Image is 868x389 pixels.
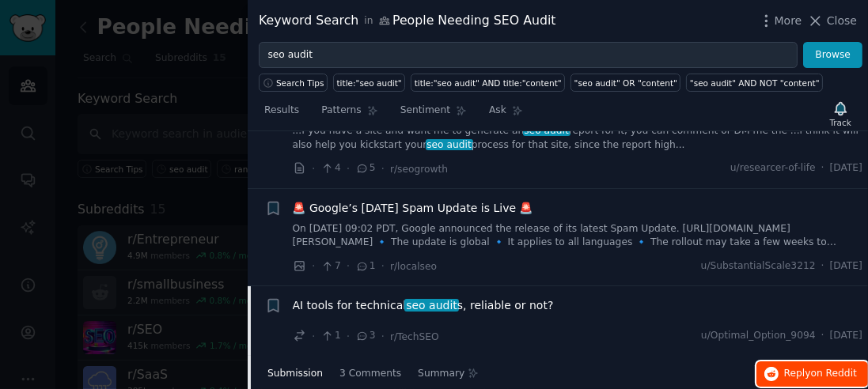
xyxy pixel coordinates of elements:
[276,77,324,89] span: Search Tips
[267,367,323,381] span: Submission
[830,161,862,176] span: [DATE]
[415,77,562,89] div: title:"seo audit" AND title:"content"
[686,74,823,92] a: "seo audit" AND NOT "content"
[807,13,857,29] button: Close
[364,14,373,28] span: in
[775,13,802,29] span: More
[390,261,437,272] span: r/localseo
[830,259,862,274] span: [DATE]
[390,331,439,342] span: r/TechSEO
[570,74,680,92] a: "seo audit" OR "content"
[293,297,554,314] a: AI tools for technicalseo audits, reliable or not?
[333,74,405,92] a: title:"seo audit"
[821,259,824,274] span: ·
[316,98,383,130] a: Patterns
[827,13,857,29] span: Close
[811,368,857,379] span: on Reddit
[830,329,862,343] span: [DATE]
[701,259,816,274] span: u/SubstantialScale3212
[574,77,677,89] div: "seo audit" OR "content"
[264,104,299,118] span: Results
[395,98,472,130] a: Sentiment
[355,161,375,176] span: 5
[756,361,868,387] button: Replyon Reddit
[426,139,473,150] span: seo audit
[320,161,340,176] span: 4
[355,329,375,343] span: 3
[784,367,857,381] span: Reply
[347,161,350,177] span: ·
[259,11,556,31] div: Keyword Search People Needing SEO Audit
[489,104,506,118] span: Ask
[381,161,385,177] span: ·
[293,297,554,314] span: AI tools for technical s, reliable or not?
[293,222,863,250] a: On [DATE] 09:02 PDT, Google announced the release of its latest Spam Update. [URL][DOMAIN_NAME][P...
[821,329,824,343] span: ·
[824,97,857,130] button: Track
[321,104,361,118] span: Patterns
[337,77,402,89] div: title:"seo audit"
[339,367,401,381] span: 3 Comments
[418,367,464,381] span: Summary
[381,258,385,274] span: ·
[411,74,565,92] a: title:"seo audit" AND title:"content"
[293,124,863,152] a: ...f you have a site and want me to generate anseo auditreport for it, you can comment or DM me t...
[758,13,802,29] button: More
[803,42,862,69] button: Browse
[293,200,533,217] a: 🚨 Google’s [DATE] Spam Update is Live 🚨
[400,104,450,118] span: Sentiment
[355,259,375,274] span: 1
[483,98,529,130] a: Ask
[830,117,851,128] div: Track
[259,42,798,69] input: Try a keyword related to your business
[259,74,328,92] button: Search Tips
[821,161,824,176] span: ·
[312,328,315,345] span: ·
[390,164,448,175] span: r/seogrowth
[690,77,820,89] div: "seo audit" AND NOT "content"
[320,259,340,274] span: 7
[404,299,458,312] span: seo audit
[312,258,315,274] span: ·
[701,329,816,343] span: u/Optimal_Option_9094
[347,328,350,345] span: ·
[730,161,816,176] span: u/researcer-of-life
[381,328,385,345] span: ·
[312,161,315,177] span: ·
[259,98,305,130] a: Results
[347,258,350,274] span: ·
[320,329,340,343] span: 1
